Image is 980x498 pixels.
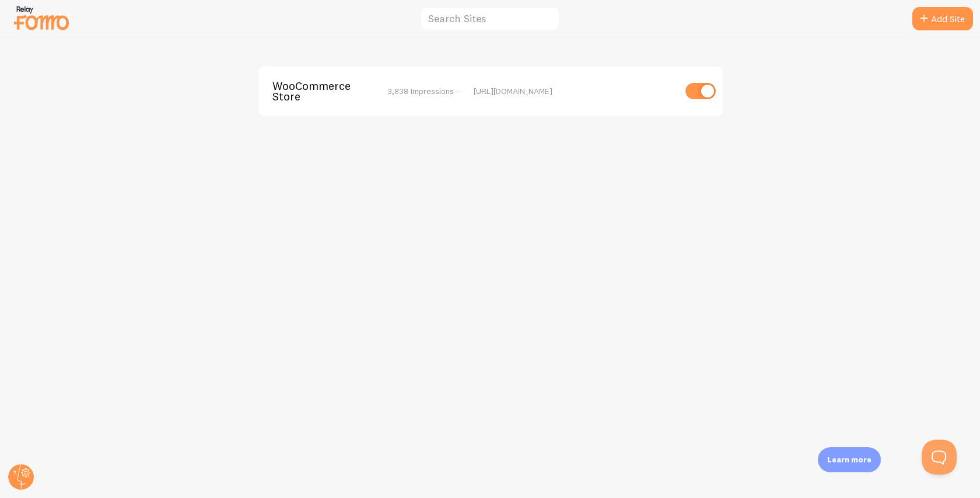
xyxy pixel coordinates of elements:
[827,454,871,465] p: Learn more
[12,3,71,33] img: fomo-relay-logo-orange.svg
[272,81,366,102] span: WooCommerce Store
[387,86,460,96] span: 3,838 Impressions -
[474,86,675,96] div: [URL][DOMAIN_NAME]
[818,447,881,472] div: Learn more
[922,440,957,475] iframe: Help Scout Beacon - Open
